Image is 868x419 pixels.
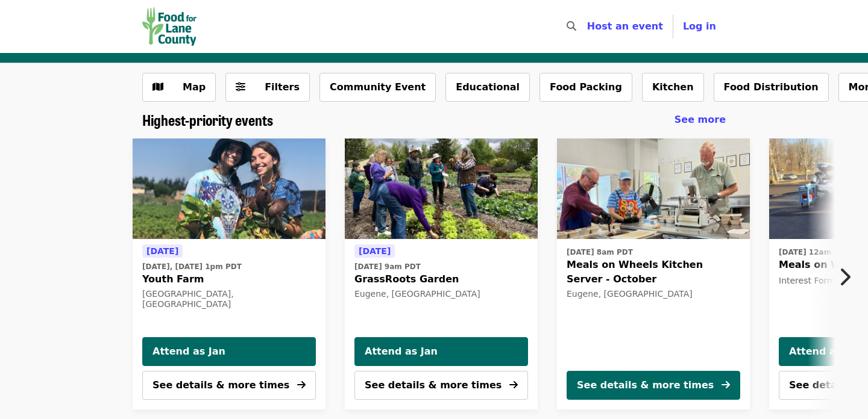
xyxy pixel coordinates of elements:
span: [DATE] [146,246,178,256]
time: [DATE] 9am PDT [354,261,421,272]
button: Log in [673,14,726,39]
img: Food for Lane County - Home [142,7,197,46]
i: sliders-h icon [236,81,245,93]
a: Highest-priority events [142,111,273,129]
span: Attend as Jan [365,344,518,359]
a: See details for "GrassRoots Garden" [354,244,528,302]
button: Community Event [319,73,436,102]
span: See details & more times [153,379,289,391]
img: Meals on Wheels Kitchen Server - October organized by Food for Lane County [557,138,750,240]
button: See details & more times [567,371,740,400]
a: See details for "Youth Farm" [142,244,316,312]
img: GrassRoots Garden organized by Food for Lane County [345,138,538,240]
button: Next item [828,260,868,294]
button: Food Distribution [714,73,829,102]
button: See details & more times [354,371,528,400]
div: Eugene, [GEOGRAPHIC_DATA] [354,289,528,299]
span: Filters [265,81,300,93]
button: Educational [445,73,530,102]
span: Meals on Wheels Kitchen Server - October [567,258,740,287]
span: Map [183,81,206,93]
input: Search [583,12,593,41]
i: chevron-right icon [838,265,851,288]
i: arrow-right icon [297,379,306,391]
span: Highest-priority events [142,109,273,130]
span: See more [675,114,726,125]
span: Youth Farm [142,272,316,287]
button: Attend as Jan [142,337,316,366]
button: Kitchen [642,73,704,102]
div: [GEOGRAPHIC_DATA], [GEOGRAPHIC_DATA] [142,289,316,309]
div: Highest-priority events [133,111,735,129]
button: Show map view [142,73,216,102]
i: arrow-right icon [509,379,518,391]
div: See details & more times [577,378,714,393]
span: Attend as Jan [153,344,306,359]
time: [DATE] 12am PST [779,247,849,258]
i: map icon [153,81,163,93]
button: See details & more times [142,371,316,400]
img: Youth Farm organized by Food for Lane County [133,138,325,240]
a: See more [675,113,726,127]
time: [DATE], [DATE] 1pm PDT [142,261,242,272]
span: GrassRoots Garden [354,272,528,287]
span: Interest Form [779,276,835,285]
span: [DATE] [359,246,391,256]
span: Log in [683,20,716,32]
button: Food Packing [539,73,632,102]
a: See details for "Meals on Wheels Kitchen Server - October" [557,138,750,409]
button: Attend as Jan [354,337,528,366]
a: GrassRoots Garden [345,138,538,240]
span: See details [789,379,849,391]
i: search icon [567,20,576,32]
a: Host an event [587,20,663,32]
a: Youth Farm [133,138,325,240]
button: Filters (0 selected) [225,73,310,102]
time: [DATE] 8am PDT [567,247,633,258]
span: See details & more times [365,379,502,391]
div: Eugene, [GEOGRAPHIC_DATA] [567,289,740,299]
i: arrow-right icon [722,379,730,391]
